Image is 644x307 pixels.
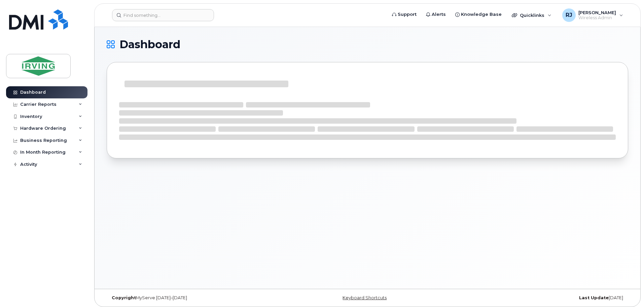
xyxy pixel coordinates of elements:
strong: Copyright [112,295,136,300]
a: Keyboard Shortcuts [343,295,387,300]
span: Dashboard [119,39,180,50]
strong: Last Update [579,295,609,300]
div: [DATE] [454,295,628,301]
div: MyServe [DATE]–[DATE] [107,295,281,301]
